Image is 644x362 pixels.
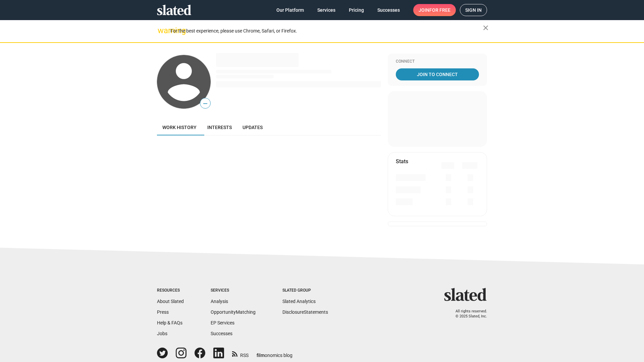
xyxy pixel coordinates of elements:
a: Jobs [157,331,167,336]
a: EP Services [211,320,234,325]
a: Interests [202,119,237,135]
a: Pricing [343,4,369,16]
span: Our Platform [276,4,304,16]
span: for free [429,4,450,16]
div: Slated Group [282,288,328,293]
mat-card-title: Stats [396,158,408,165]
a: Joinfor free [413,4,456,16]
a: Successes [372,4,405,16]
a: Sign in [460,4,487,16]
span: Work history [162,125,197,130]
a: Successes [211,331,232,336]
a: About Slated [157,299,184,304]
div: Connect [396,59,479,64]
p: All rights reserved. © 2025 Slated, Inc. [448,309,487,319]
a: Slated Analytics [282,299,316,304]
span: Join To Connect [397,68,478,80]
span: Successes [377,4,400,16]
a: RSS [232,348,249,359]
a: OpportunityMatching [211,309,256,315]
div: Services [211,288,256,293]
a: Updates [237,119,268,135]
a: filmonomics blog [257,347,292,359]
span: — [200,99,210,108]
a: Work history [157,119,202,135]
span: Join [419,4,450,16]
mat-icon: close [482,24,490,32]
a: Services [312,4,341,16]
a: Press [157,309,169,315]
span: Pricing [349,4,364,16]
span: Sign in [465,4,482,16]
a: DisclosureStatements [282,309,328,315]
span: Services [317,4,335,16]
div: Resources [157,288,184,293]
mat-icon: warning [158,26,166,35]
a: Our Platform [271,4,309,16]
a: Join To Connect [396,68,479,80]
div: For the best experience, please use Chrome, Safari, or Firefox. [170,26,483,36]
span: Updates [243,125,263,130]
span: Interests [207,125,232,130]
a: Help & FAQs [157,320,182,325]
span: film [257,353,265,358]
a: Analysis [211,299,228,304]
